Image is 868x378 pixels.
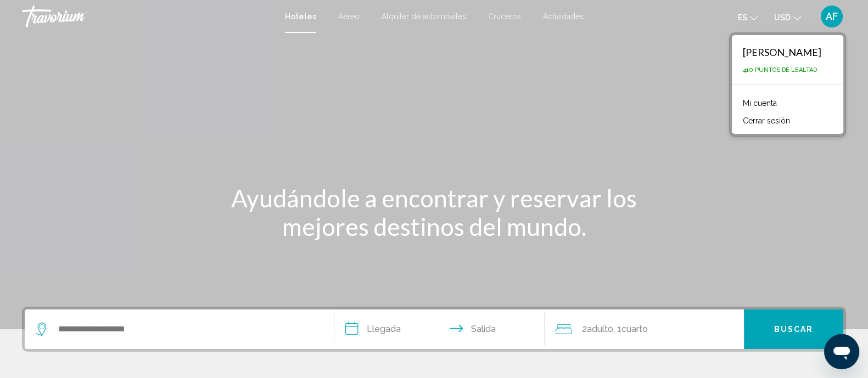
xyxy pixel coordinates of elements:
[285,12,316,21] a: Hoteles
[737,96,782,110] a: Mi cuenta
[228,184,640,241] h1: Ayudándole a encontrar y reservar los mejores destinos del mundo.
[738,13,747,22] span: es
[25,309,843,349] div: Search widget
[488,12,521,21] a: Cruceros
[338,12,360,21] a: Aéreo
[774,325,814,334] span: Buscar
[613,321,648,337] span: , 1
[334,309,545,349] button: Check in and out dates
[582,321,613,337] span: 2
[621,324,648,334] span: Cuarto
[738,9,758,25] button: Change language
[744,309,843,349] button: Buscar
[587,324,613,334] span: Adulto
[774,9,801,25] button: Change currency
[743,66,817,74] span: 410 Puntos de Lealtad
[543,12,584,21] a: Actividades
[824,334,859,369] iframe: Botón para iniciar la ventana de mensajería
[737,114,796,128] button: Cerrar sesión
[545,309,744,349] button: Travelers: 2 adults, 0 children
[826,11,838,22] span: AF
[22,5,274,27] a: Travorium
[382,12,466,21] a: Alquiler de automóviles
[817,5,846,28] button: User Menu
[774,13,791,22] span: USD
[743,46,821,58] div: [PERSON_NAME]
